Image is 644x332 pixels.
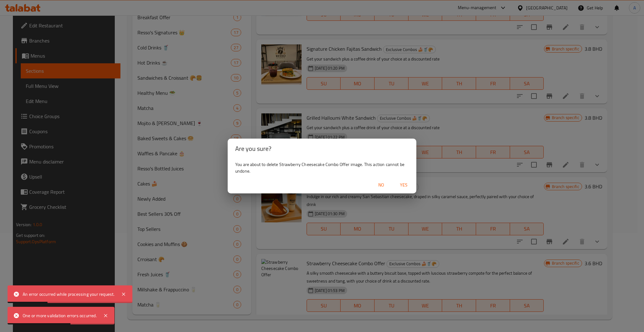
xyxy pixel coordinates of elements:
div: You are about to delete Strawberry Cheesecake Combo Offer image. This action cannot be undone. [228,159,416,176]
button: Yes [394,179,414,191]
h2: Are you sure? [235,144,409,154]
button: No [371,179,391,191]
div: One or more validation errors occurred. [23,312,97,319]
span: Yes [396,181,411,189]
div: An error occurred while processing your request. [23,291,115,298]
span: No [374,181,389,189]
